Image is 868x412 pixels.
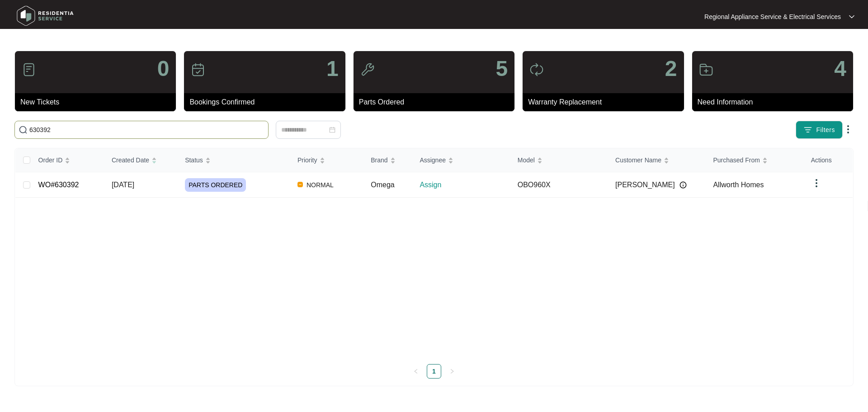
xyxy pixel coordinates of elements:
p: Regional Appliance Service & Electrical Services [704,12,841,21]
p: 5 [495,58,508,80]
th: Status [178,148,290,172]
button: left [409,364,423,379]
span: PARTS ORDERED [185,178,246,192]
img: icon [360,62,375,77]
span: Created Date [112,155,149,165]
span: Customer Name [615,155,661,165]
p: Parts Ordered [359,97,514,108]
th: Assignee [412,148,510,172]
th: Model [510,148,608,172]
p: Need Information [698,97,853,108]
span: Order ID [38,155,63,165]
a: WO#630392 [38,181,79,189]
li: 1 [427,364,441,379]
img: Vercel Logo [297,182,303,187]
input: Search by Order Id, Assignee Name, Customer Name, Brand and Model [29,125,264,135]
p: Bookings Confirmed [189,97,345,108]
span: [PERSON_NAME] [615,180,675,190]
span: Omega [371,181,394,189]
th: Purchased From [706,148,803,172]
p: Warranty Replacement [528,97,684,108]
span: [DATE] [112,181,134,189]
img: Info icon [679,181,687,189]
span: Purchased From [713,155,759,165]
img: icon [699,62,713,77]
th: Brand [363,148,412,172]
td: OBO960X [510,172,608,198]
th: Customer Name [608,148,706,172]
span: Assignee [420,155,446,165]
p: New Tickets [20,97,176,108]
li: Next Page [445,364,459,379]
a: 1 [427,365,441,378]
img: dropdown arrow [849,14,854,19]
button: right [445,364,459,379]
p: 2 [665,58,677,80]
span: right [449,369,455,374]
p: 1 [326,58,339,80]
span: Allworth Homes [713,181,764,189]
li: Previous Page [409,364,423,379]
img: icon [529,62,544,77]
span: Model [518,155,535,165]
th: Priority [290,148,363,172]
span: Brand [371,155,387,165]
span: Priority [297,155,317,165]
span: Status [185,155,203,165]
span: NORMAL [303,180,337,190]
p: Assign [420,180,510,190]
img: search-icon [19,125,28,134]
img: residentia service logo [14,2,77,29]
p: 0 [157,58,170,80]
img: dropdown arrow [843,124,854,135]
img: icon [191,62,205,77]
img: dropdown arrow [811,178,822,189]
img: icon [22,62,36,77]
p: 4 [834,58,846,80]
span: Filters [816,125,835,135]
span: left [413,369,419,374]
th: Order ID [31,148,104,172]
th: Actions [804,148,853,172]
img: filter icon [803,125,812,134]
button: filter iconFilters [796,121,843,139]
